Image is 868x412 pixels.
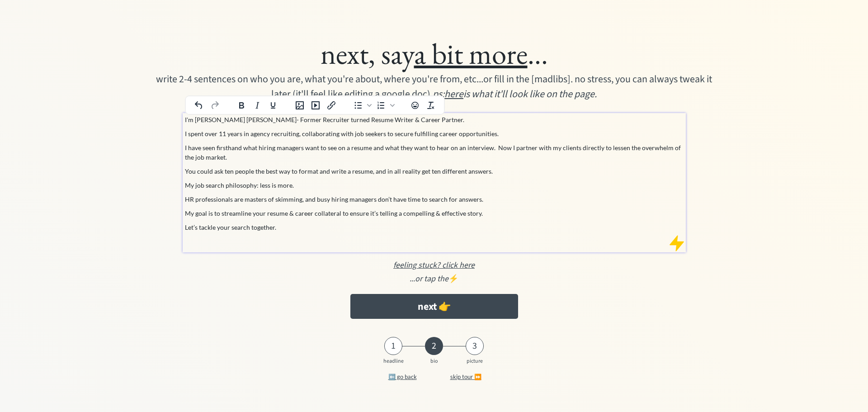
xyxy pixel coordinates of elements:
[436,368,495,386] button: skip tour ⏩
[292,99,307,112] button: Insert image
[149,72,719,102] div: write 2-4 sentences on who you are, what you're about, where you're from, etc...or fill in the [m...
[185,208,684,218] p: My goal is to streamline your resume & career collateral to ensure it’s telling a compelling & ef...
[185,166,684,176] p: You could ask ten people the best way to format and write a resume, and in all reality get ten di...
[185,143,684,162] p: I have seen firsthand what hiring managers want to see on a resume and what they want to hear on ...
[414,34,528,72] u: a bit more
[265,99,281,112] button: Underline
[463,358,486,365] div: picture
[433,87,597,101] em: ps: is what it'll look like on the page.
[350,294,518,319] button: next 👉
[185,194,684,204] p: HR professionals are masters of skimming, and busy hiring managers don’t have time to search for ...
[407,99,423,112] button: Emojis
[373,99,396,112] div: Numbered list
[373,368,432,386] button: ⬅️ go back
[425,341,443,351] div: 2
[234,99,249,112] button: Bold
[250,99,265,112] button: Italic
[384,341,402,351] div: 1
[466,341,484,351] div: 3
[185,129,684,138] p: I spent over 11 years in agency recruiting, collaborating with job seekers to secure fulfilling c...
[207,99,222,112] button: Redo
[308,99,323,112] button: add video
[103,273,765,285] div: ⚡️
[185,223,684,232] p: Let’s tackle your search together.
[444,87,463,101] u: here
[410,273,448,284] em: ...or tap the
[350,99,373,112] div: Bullet list
[382,358,405,365] div: headline
[423,358,445,365] div: bio
[103,35,765,72] div: next, say ...
[423,99,439,112] button: Clear formatting
[185,115,684,124] p: I'm [PERSON_NAME] [PERSON_NAME]- Former Recruiter turned Resume Writer & Career Partner.
[324,99,339,112] button: Insert/edit link
[191,99,207,112] button: Undo
[185,180,684,190] p: My job search philosophy: less is more.
[393,260,475,271] u: feeling stuck? click here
